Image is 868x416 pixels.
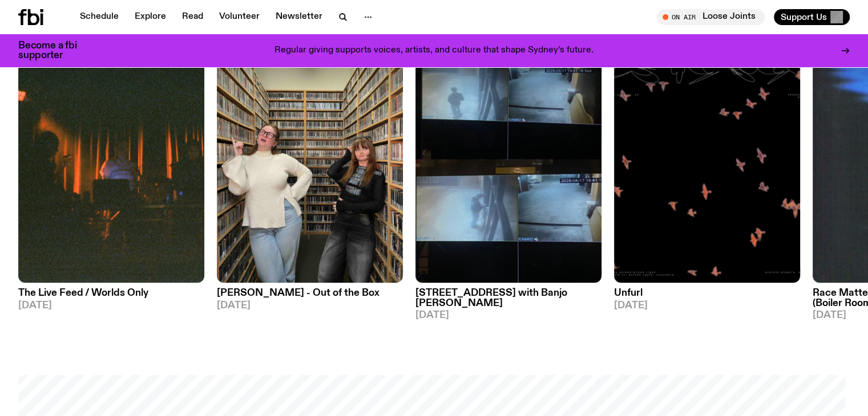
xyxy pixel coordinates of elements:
[217,301,403,311] span: [DATE]
[269,9,329,25] a: Newsletter
[415,311,601,320] span: [DATE]
[212,9,267,25] a: Volunteer
[18,301,204,311] span: [DATE]
[415,288,601,308] h3: [STREET_ADDRESS] with Banjo [PERSON_NAME]
[18,288,204,298] h3: The Live Feed / Worlds Only
[18,41,91,60] h3: Become a fbi supporter
[657,9,765,25] button: On AirLoose Joints
[614,283,800,310] a: Unfurl[DATE]
[217,283,403,310] a: [PERSON_NAME] - Out of the Box[DATE]
[614,288,800,298] h3: Unfurl
[274,46,594,56] p: Regular giving supports voices, artists, and culture that shape Sydney’s future.
[217,288,403,298] h3: [PERSON_NAME] - Out of the Box
[73,9,126,25] a: Schedule
[614,301,800,311] span: [DATE]
[415,283,601,320] a: [STREET_ADDRESS] with Banjo [PERSON_NAME][DATE]
[774,9,850,25] button: Support Us
[781,12,827,22] span: Support Us
[217,35,403,283] img: https://media.fbi.radio/images/IMG_7702.jpg
[18,283,204,310] a: The Live Feed / Worlds Only[DATE]
[128,9,173,25] a: Explore
[18,35,204,283] img: A grainy film image of shadowy band figures on stage, with red light behind them
[175,9,210,25] a: Read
